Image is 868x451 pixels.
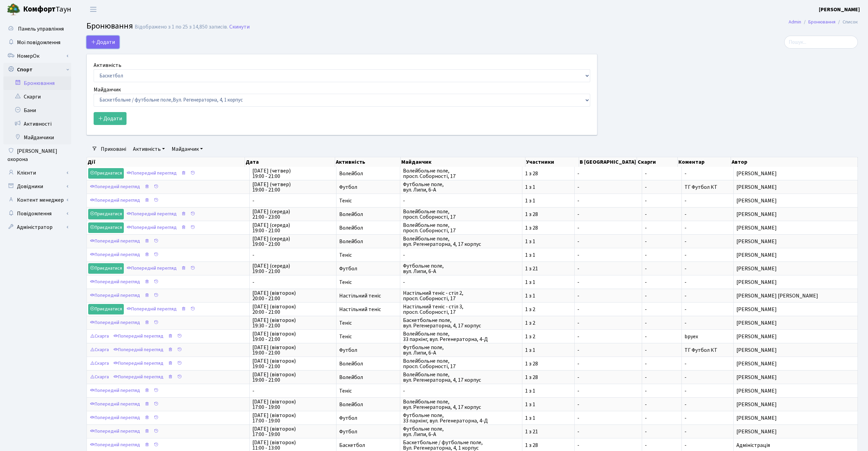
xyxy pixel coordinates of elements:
[3,36,71,49] a: Мої повідомлення
[678,157,731,167] th: Коментар
[577,212,639,217] span: -
[736,198,855,203] span: [PERSON_NAME]
[252,198,333,203] span: -
[23,4,71,15] span: Таун
[339,320,397,326] span: Теніс
[88,358,111,369] a: Скарга
[229,24,250,30] a: Скинути
[736,334,855,339] span: [PERSON_NAME]
[525,375,572,380] span: 1 з 28
[808,18,835,25] a: Бронювання
[88,304,124,314] a: Приєднатися
[125,168,178,179] a: Попередній перегляд
[3,166,71,180] a: Клієнти
[18,25,64,33] span: Панель управління
[339,225,397,231] span: Волейбол
[339,184,397,190] span: Футбол
[736,347,855,353] span: [PERSON_NAME]
[731,157,858,167] th: Автор
[684,211,687,218] span: -
[252,426,333,437] span: [DATE] (вівторок) 17:00 - 19:00
[684,170,687,177] span: -
[577,171,639,176] span: -
[88,250,142,260] a: Попередній перегляд
[684,265,687,272] span: -
[525,239,572,244] span: 1 з 1
[339,443,397,448] span: Баскетбол
[736,443,855,448] span: Адміністрація
[3,104,71,117] a: Бани
[85,4,102,15] button: Переключити навігацію
[88,385,142,396] a: Попередній перегляд
[252,252,333,258] span: -
[252,413,333,423] span: [DATE] (вівторок) 17:00 - 19:00
[403,290,520,301] span: Настільний теніс - стіл 2, просп. Соборності, 17
[645,375,679,380] span: -
[684,333,698,340] span: bpyex
[252,182,333,193] span: [DATE] (четвер) 19:00 - 21:00
[684,183,717,191] span: ТГ Футбол КТ
[525,415,572,421] span: 1 з 1
[403,388,520,394] span: -
[130,143,168,155] a: Активність
[94,61,121,69] label: Активність
[88,290,142,301] a: Попередній перегляд
[88,222,124,233] a: Приєднатися
[88,168,124,179] a: Приєднатися
[339,239,397,244] span: Волейбол
[339,212,397,217] span: Волейбол
[339,347,397,353] span: Футбол
[645,320,679,326] span: -
[403,318,520,328] span: Баскетбольне поле, вул. Регенераторна, 4, 17 корпус
[645,225,679,231] span: -
[736,279,855,285] span: [PERSON_NAME]
[684,441,687,449] span: -
[684,251,687,259] span: -
[88,331,111,342] a: Скарга
[88,413,142,423] a: Попередній перегляд
[684,414,687,422] span: -
[577,334,639,339] span: -
[112,358,165,369] a: Попередній перегляд
[577,225,639,231] span: -
[339,293,397,299] span: Настільний теніс
[252,304,333,315] span: [DATE] (вівторок) 20:00 - 21:00
[403,236,520,247] span: Волейбольне поле, вул. Регенераторна, 4, 17 корпус
[88,440,142,450] a: Попередній перегляд
[3,76,71,90] a: Бронювання
[577,307,639,312] span: -
[87,157,245,167] th: Дії
[3,90,71,104] a: Скарги
[86,20,133,32] span: Бронювання
[403,209,520,220] span: Волейбольне поле, просп. Соборності, 17
[169,143,206,155] a: Майданчик
[736,225,855,231] span: [PERSON_NAME]
[736,415,855,421] span: [PERSON_NAME]
[252,345,333,356] span: [DATE] (вівторок) 19:00 - 21:00
[86,36,119,49] button: Додати
[577,402,639,407] span: -
[3,220,71,234] a: Адміністратор
[736,212,855,217] span: [PERSON_NAME]
[645,388,679,394] span: -
[736,266,855,271] span: [PERSON_NAME]
[252,236,333,247] span: [DATE] (середа) 19:00 - 21:00
[3,49,71,63] a: НомерОк
[684,360,687,367] span: -
[736,184,855,190] span: [PERSON_NAME]
[403,304,520,315] span: Настільний теніс - стіл 3, просп. Соборності, 17
[3,207,71,220] a: Повідомлення
[17,39,60,46] span: Мої повідомлення
[403,182,520,193] span: Футбольне поле, вул. Липи, 6-А
[339,252,397,258] span: Теніс
[525,212,572,217] span: 1 з 28
[736,252,855,258] span: [PERSON_NAME]
[525,443,572,448] span: 1 з 28
[112,345,165,355] a: Попередній перегляд
[94,86,121,94] label: Майданчик
[339,307,397,312] span: Настільний теніс
[339,402,397,407] span: Волейбол
[88,318,142,328] a: Попередній перегляд
[736,375,855,380] span: [PERSON_NAME]
[3,131,71,144] a: Майданчики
